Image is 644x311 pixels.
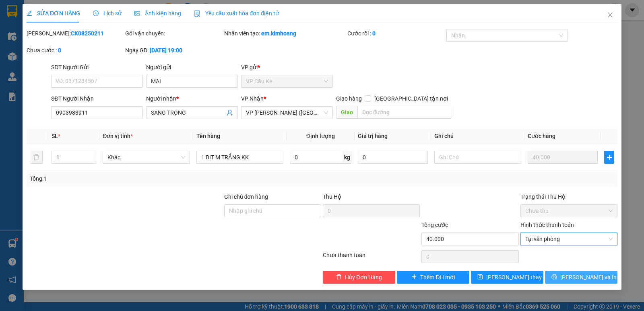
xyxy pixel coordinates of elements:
[194,10,200,17] img: icon
[241,95,264,102] span: VP Nhận
[347,29,444,38] div: Cước rồi :
[3,27,118,42] p: NHẬN:
[3,16,118,23] p: GỬI:
[224,194,268,200] label: Ghi chú đơn hàng
[43,43,83,51] span: SANG TRỌNG
[93,10,99,16] span: clock-circle
[525,233,613,245] span: Tại văn phòng
[421,222,448,228] span: Tổng cước
[194,10,279,16] span: Yêu cầu xuất hóa đơn điện tử
[227,109,233,116] span: user-add
[323,271,395,284] button: deleteHủy Đơn Hàng
[224,204,321,217] input: Ghi chú đơn hàng
[30,151,43,164] button: delete
[397,271,469,284] button: plusThêm ĐH mới
[560,273,617,282] span: [PERSON_NAME] và In
[431,128,524,144] th: Ghi chú
[196,151,283,164] input: VD: Bàn, Ghế
[520,192,617,201] div: Trạng thái Thu Hộ
[93,10,122,16] span: Lịch sử
[357,106,452,119] input: Dọc đường
[241,63,333,72] div: VP gửi
[358,133,388,139] span: Giá trị hàng
[345,273,382,282] span: Hủy Đơn Hàng
[51,94,143,103] div: SĐT Người Nhận
[224,29,346,38] div: Nhân viên tạo:
[434,151,521,164] input: Ghi Chú
[323,194,341,200] span: Thu Hộ
[87,157,96,163] span: Decrease Value
[50,16,62,23] span: MAI
[58,47,61,54] b: 0
[607,12,613,18] span: close
[525,205,613,217] span: Chưa thu
[27,29,124,38] div: [PERSON_NAME]:
[103,133,133,139] span: Đơn vị tính
[246,75,328,87] span: VP Cầu Kè
[477,274,483,280] span: save
[146,63,238,72] div: Người gửi
[545,271,617,284] button: printer[PERSON_NAME] và In
[125,46,222,55] div: Ngày GD:
[27,10,80,16] span: SỬA ĐƠN HÀNG
[471,271,543,284] button: save[PERSON_NAME] thay đổi
[125,29,222,38] div: Gói vận chuyển:
[528,133,555,139] span: Cước hàng
[107,151,185,163] span: Khác
[17,16,62,23] span: VP Cầu Kè -
[30,174,249,183] div: Tổng: 1
[52,133,58,139] span: SL
[336,106,357,119] span: Giao
[528,151,598,164] input: 0
[51,63,143,72] div: SĐT Người Gửi
[27,4,93,12] strong: BIÊN NHẬN GỬI HÀNG
[343,151,351,164] span: kg
[134,10,140,16] span: picture
[306,133,335,139] span: Định lượng
[3,43,83,51] span: 0903983911 -
[146,94,238,103] div: Người nhận
[486,273,551,282] span: [PERSON_NAME] thay đổi
[196,133,220,139] span: Tên hàng
[551,274,557,280] span: printer
[605,154,614,161] span: plus
[322,251,421,265] div: Chưa thanh toán
[27,10,32,16] span: edit
[336,95,362,102] span: Giao hàng
[420,273,454,282] span: Thêm ĐH mới
[604,151,614,164] button: plus
[246,107,328,119] span: VP Trần Phú (Hàng)
[134,10,181,16] span: Ảnh kiện hàng
[411,274,417,280] span: plus
[71,30,104,37] b: CK08250211
[261,30,296,37] b: em.kimhoang
[89,152,94,157] span: up
[3,27,81,42] span: VP [PERSON_NAME] ([GEOGRAPHIC_DATA])
[87,151,96,157] span: Increase Value
[599,4,621,27] button: Close
[336,274,342,280] span: delete
[520,222,574,228] label: Hình thức thanh toán
[150,47,182,54] b: [DATE] 19:00
[372,30,376,37] b: 0
[608,237,613,241] span: close-circle
[371,94,451,103] span: [GEOGRAPHIC_DATA] tận nơi
[27,46,124,55] div: Chưa cước :
[89,158,94,163] span: down
[3,52,19,60] span: GIAO:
